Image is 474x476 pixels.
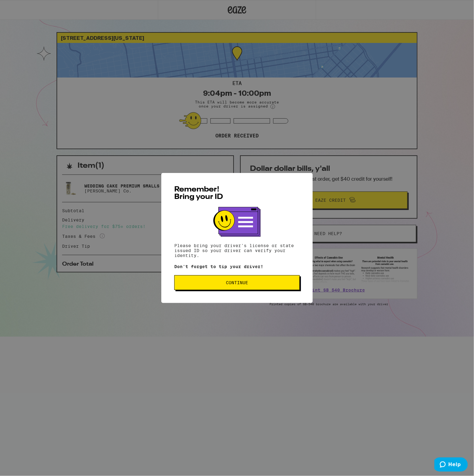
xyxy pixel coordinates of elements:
p: Please bring your driver's license or state issued ID so your driver can verify your identity. [174,243,300,258]
iframe: Opens a widget where you can find more information [434,457,468,473]
p: Don't forget to tip your driver! [174,264,300,269]
span: Continue [226,280,248,285]
span: Remember! Bring your ID [174,186,223,201]
button: Continue [174,275,300,290]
